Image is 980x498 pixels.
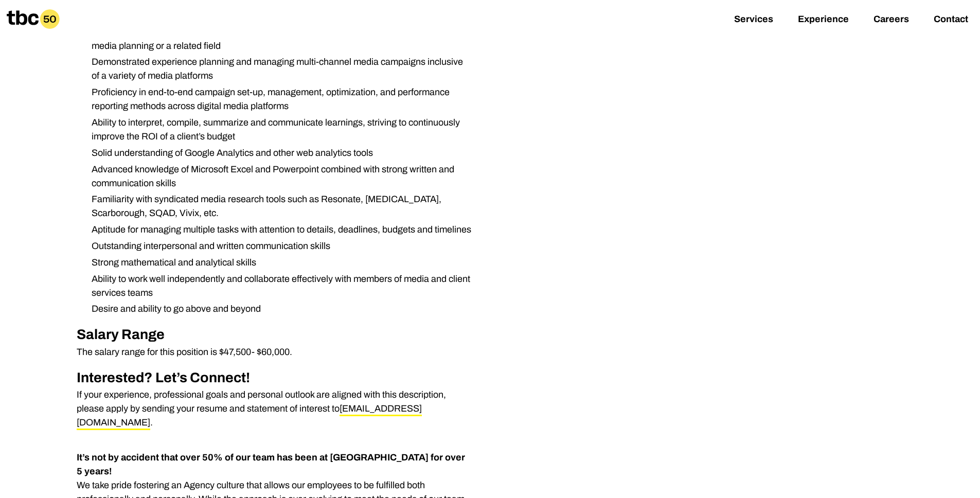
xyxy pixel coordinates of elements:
[934,14,968,26] a: Contact
[83,163,472,190] li: Advanced knowledge of Microsoft Excel and Powerpoint combined with strong written and communicati...
[798,14,849,26] a: Experience
[77,324,472,345] h2: Salary Range
[83,302,472,316] li: Desire and ability to go above and beyond
[77,345,472,359] p: The salary range for this position is $47,500- $60,000.
[83,55,472,83] li: Demonstrated experience planning and managing multi-channel media campaigns inclusive of a variet...
[83,116,472,144] li: Ability to interpret, compile, summarize and communicate learnings, striving to continuously impr...
[77,367,472,388] h2: Interested? Let’s Connect!
[734,14,773,26] a: Services
[874,14,909,26] a: Careers
[77,403,422,430] a: [EMAIL_ADDRESS][DOMAIN_NAME]
[83,272,472,300] li: Ability to work well independently and collaborate effectively with members of media and client s...
[83,239,472,253] li: Outstanding interpersonal and written communication skills
[77,452,465,476] strong: It’s not by accident that over 50% of our team has been at [GEOGRAPHIC_DATA] for over 5 years!
[83,223,472,237] li: Aptitude for managing multiple tasks with attention to details, deadlines, budgets and timelines
[83,192,472,220] li: Familiarity with syndicated media research tools such as Resonate, [MEDICAL_DATA], Scarborough, S...
[77,388,472,430] p: If your experience, professional goals and personal outlook are aligned with this description, pl...
[83,85,472,113] li: Proficiency in end-to-end campaign set-up, management, optimization, and performance reporting me...
[83,146,472,160] li: Solid understanding of Google Analytics and other web analytics tools
[83,256,472,270] li: Strong mathematical and analytical skills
